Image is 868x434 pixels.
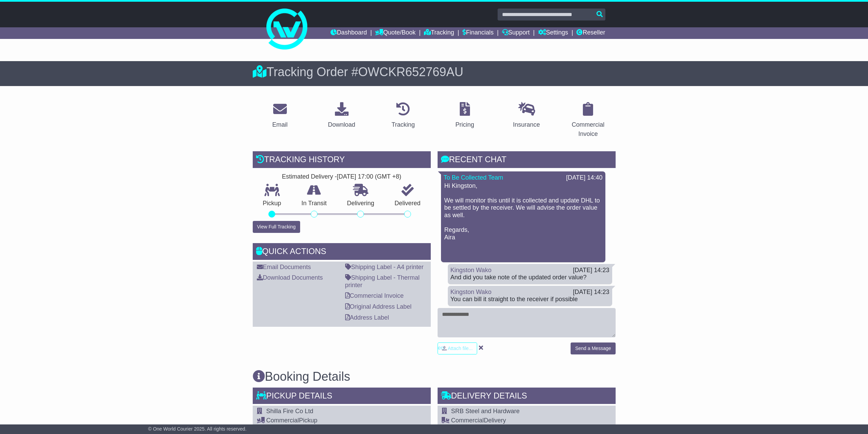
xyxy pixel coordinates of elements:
a: Commercial Invoice [561,100,616,141]
div: Pickup [266,417,385,424]
a: Address Label [345,314,389,321]
div: Tracking [392,120,415,129]
a: Download [323,100,359,132]
div: [DATE] 17:00 (GMT +8) [337,173,401,181]
button: Send a Message [571,342,615,354]
button: View Full Tracking [253,221,300,233]
p: Delivered [384,200,431,207]
p: In Transit [291,200,337,207]
div: Insurance [513,120,540,129]
a: Dashboard [330,27,367,39]
a: Insurance [509,100,544,132]
div: Pricing [455,120,474,129]
p: Delivering [337,200,385,207]
a: To Be Collected Team [444,174,503,181]
a: Kingston Wako [451,267,491,274]
div: Estimated Delivery - [253,173,431,181]
span: Commercial [451,417,484,424]
a: Settings [538,27,568,39]
p: Pickup [253,200,292,207]
a: Tracking [387,100,419,132]
div: Delivery [451,417,562,424]
span: OWCKR652769AU [358,65,463,79]
span: Commercial [266,417,299,424]
div: And did you take note of the updated order value? [451,274,609,281]
div: Commercial Invoice [565,120,611,139]
a: Email Documents [257,264,311,270]
div: Pickup Details [253,388,431,406]
a: Shipping Label - Thermal printer [345,274,420,289]
p: Hi Kingston, We will monitor this until it is collected and update DHL to be settled by the recei... [444,182,602,256]
span: SRB Steel and Hardware [451,408,520,415]
a: Email [268,100,292,132]
div: [DATE] 14:23 [573,267,609,274]
div: Tracking history [253,151,431,170]
a: Reseller [576,27,605,39]
div: RECENT CHAT [438,151,616,170]
div: Email [272,120,288,129]
div: Quick Actions [253,243,431,262]
div: Delivery Details [438,388,616,406]
div: Download [328,120,355,129]
span: © One World Courier 2025. All rights reserved. [148,426,247,432]
a: Support [502,27,530,39]
a: Quote/Book [375,27,415,39]
a: Tracking [424,27,454,39]
a: Download Documents [257,274,323,281]
div: [DATE] 14:40 [566,174,603,182]
a: Commercial Invoice [345,292,404,299]
a: Shipping Label - A4 printer [345,264,424,270]
div: [DATE] 14:23 [573,289,609,296]
div: You can bill it straight to the receiver if possible [451,296,609,303]
span: Shilla Fire Co Ltd [266,408,313,415]
a: Kingston Wako [451,289,491,295]
div: Tracking Order # [253,65,616,79]
a: Original Address Label [345,303,412,310]
a: Pricing [451,100,479,132]
a: Financials [462,27,494,39]
h3: Booking Details [253,370,616,383]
